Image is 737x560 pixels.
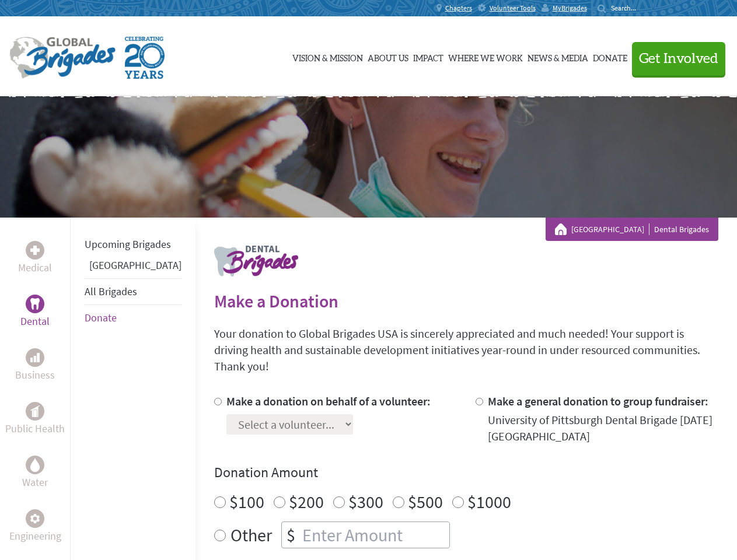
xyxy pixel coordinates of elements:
[553,3,587,13] span: MyBrigades
[292,27,363,86] a: Vision & Mission
[229,491,264,513] label: $100
[639,52,718,66] span: Get Involved
[26,348,44,367] div: Business
[408,491,443,513] label: $500
[85,278,181,305] li: All Brigades
[18,241,52,276] a: MedicalMedical
[490,3,536,13] span: Volunteer Tools
[85,305,181,331] li: Donate
[214,290,718,311] h2: Make a Donation
[85,232,181,257] li: Upcoming Brigades
[528,27,588,86] a: News & Media
[488,394,708,408] label: Make a general donation to group fundraiser:
[20,295,50,330] a: DentalDental
[289,491,324,513] label: $200
[22,474,48,491] p: Water
[571,223,649,235] a: [GEOGRAPHIC_DATA]
[125,37,165,79] img: Global Brigades Celebrating 20 Years
[555,223,709,235] div: Dental Brigades
[5,402,65,437] a: Public HealthPublic Health
[368,27,408,86] a: About Us
[230,521,272,548] label: Other
[26,295,44,313] div: Dental
[26,456,44,474] div: Water
[214,246,298,276] img: logo-dental.png
[89,258,181,272] a: [GEOGRAPHIC_DATA]
[85,311,117,324] a: Donate
[488,412,718,444] div: University of Pittsburgh Dental Brigade [DATE] [GEOGRAPHIC_DATA]
[413,27,443,86] a: Impact
[226,394,431,408] label: Make a donation on behalf of a volunteer:
[282,522,300,548] div: $
[22,456,48,491] a: WaterWater
[30,246,40,255] img: Medical
[348,491,383,513] label: $300
[214,325,718,374] p: Your donation to Global Brigades USA is sincerely appreciated and much needed! Your support is dr...
[15,367,55,383] p: Business
[9,37,116,79] img: Global Brigades Logo
[15,348,55,383] a: BusinessBusiness
[9,528,61,544] p: Engineering
[30,298,40,309] img: Dental
[214,463,718,482] h4: Donation Amount
[448,27,523,86] a: Where We Work
[20,313,50,330] p: Dental
[445,3,472,13] span: Chapters
[611,3,644,12] input: Search...
[26,241,44,260] div: Medical
[9,509,61,544] a: EngineeringEngineering
[85,285,137,298] a: All Brigades
[30,353,40,362] img: Business
[26,402,44,421] div: Public Health
[30,458,40,471] img: Water
[300,522,449,548] input: Enter Amount
[85,237,171,251] a: Upcoming Brigades
[593,27,627,86] a: Donate
[467,491,511,513] label: $1000
[85,257,181,278] li: Panama
[30,405,40,417] img: Public Health
[26,509,44,528] div: Engineering
[30,514,40,523] img: Engineering
[18,260,52,276] p: Medical
[632,42,725,75] button: Get Involved
[5,421,65,437] p: Public Health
